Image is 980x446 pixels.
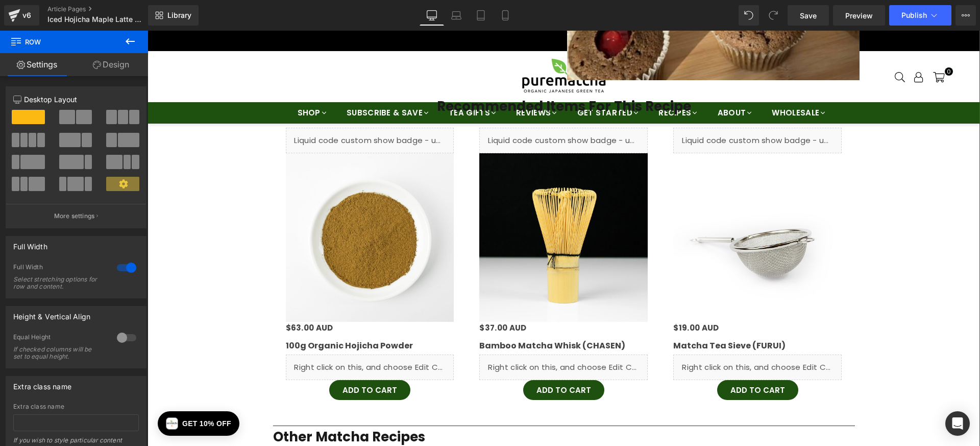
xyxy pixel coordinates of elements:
[332,123,500,291] img: Bamboo Matcha Whisk (CHASEN)
[138,292,186,302] span: $63.00 AUD
[6,204,146,228] button: More settings
[13,333,107,344] div: Equal Height
[800,10,817,21] span: Save
[833,5,885,26] a: Preview
[444,5,469,26] a: Laptop
[332,309,478,324] a: Bamboo Matcha Whisk (CHASEN)
[389,354,444,365] span: Add To Cart
[18,387,31,399] img: Logo
[13,276,105,290] div: Select stretching options for row and content.
[195,354,250,365] span: Add To Cart
[13,346,105,360] div: If checked columns will be set to equal height.
[493,5,518,26] a: Mobile
[138,309,265,324] a: 100g Organic Hojicha Powder
[13,237,47,251] div: Full Width
[4,5,39,26] a: v6
[526,123,694,291] img: Matcha Tea Sieve (FURUI)
[74,53,148,76] a: Design
[289,66,544,85] span: Recommended items for this Recipe
[13,403,139,410] div: Extra class name
[889,5,951,26] button: Publish
[332,292,379,302] span: $37.00 AUD
[10,31,112,53] span: Row
[182,349,263,369] button: Add To Cart
[13,307,90,321] div: Height & Vertical Align
[955,5,976,26] button: More
[420,5,444,26] a: Desktop
[845,10,873,21] span: Preview
[583,354,638,365] span: Add To Cart
[20,9,33,22] div: v6
[47,5,165,13] a: Article Pages
[901,11,927,19] span: Publish
[469,5,493,26] a: Tablet
[763,5,783,26] button: Redo
[13,263,107,274] div: Full Width
[167,11,191,20] span: Library
[13,94,139,105] p: Desktop Layout
[945,411,970,436] div: Open Intercom Messenger
[47,15,145,24] span: Iced Hojicha Maple Latte Recipe
[526,292,571,302] span: $19.00 AUD
[35,387,84,399] div: GET 10% OFF
[526,309,638,324] a: Matcha Tea Sieve (FURUI)
[148,5,199,26] a: New Library
[138,123,307,291] img: 100g Organic Hojicha Powder
[570,349,651,369] button: Add To Cart
[13,377,71,391] div: Extra class name
[739,5,759,26] button: Undo
[126,397,278,415] span: Other matcha Recipes
[376,349,457,369] button: Add To Cart
[54,212,95,221] p: More settings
